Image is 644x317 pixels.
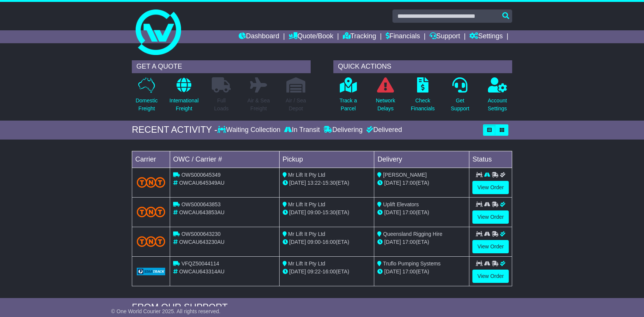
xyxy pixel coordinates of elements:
span: 17:00 [402,268,416,275]
span: [DATE] [384,268,401,275]
img: TNT_Domestic.png [137,236,165,246]
p: Get Support [451,97,469,113]
p: Domestic Freight [136,97,158,113]
span: [DATE] [384,209,401,215]
img: TNT_Domestic.png [137,207,165,217]
span: 09:22 [308,268,321,275]
span: 16:00 [322,239,336,245]
p: Air / Sea Depot [286,97,306,113]
a: Track aParcel [339,77,357,117]
span: 09:00 [308,209,321,215]
span: Mr Lift It Pty Ltd [288,201,325,207]
div: (ETA) [377,179,466,187]
span: 09:00 [308,239,321,245]
span: Mr Lift It Pty Ltd [288,261,325,267]
a: Quote/Book [289,30,333,43]
p: Track a Parcel [339,97,357,113]
a: View Order [472,270,509,283]
a: NetworkDelays [375,77,395,117]
div: (ETA) [377,238,466,246]
div: QUICK ACTIONS [333,60,512,73]
p: Network Delays [376,97,395,113]
span: [DATE] [289,209,306,215]
span: 13:22 [308,180,321,186]
td: Carrier [132,151,170,168]
span: Truflo Pumping Systems [383,261,441,267]
a: Settings [469,30,503,43]
a: Tracking [343,30,376,43]
span: [DATE] [384,239,401,245]
a: View Order [472,181,509,194]
div: (ETA) [377,268,466,276]
p: Full Loads [212,97,231,113]
span: [DATE] [289,268,306,275]
span: 17:00 [402,209,416,215]
div: GET A QUOTE [132,60,311,73]
img: TNT_Domestic.png [137,177,165,187]
span: OWCAU645349AU [179,180,225,186]
span: OWCAU643853AU [179,209,225,215]
div: Delivered [364,126,402,134]
a: Support [430,30,460,43]
span: [DATE] [289,239,306,245]
span: 15:30 [322,180,336,186]
span: OWCAU643230AU [179,239,225,245]
div: - (ETA) [283,238,371,246]
div: (ETA) [377,209,466,217]
span: OWCAU643314AU [179,268,225,275]
span: © One World Courier 2025. All rights reserved. [111,308,220,314]
td: Status [469,151,512,168]
a: CheckFinancials [411,77,435,117]
span: Mr Lift It Pty Ltd [288,172,325,178]
a: InternationalFreight [169,77,199,117]
div: - (ETA) [283,268,371,276]
p: Air & Sea Freight [247,97,270,113]
a: GetSupport [450,77,470,117]
span: 15:30 [322,209,336,215]
span: Queensland Rigging Hire [383,231,442,237]
span: OWS000643230 [181,231,221,237]
td: OWC / Carrier # [170,151,280,168]
span: [DATE] [384,180,401,186]
div: - (ETA) [283,179,371,187]
div: In Transit [282,126,322,134]
span: OWS000643853 [181,201,221,207]
span: 17:00 [402,180,416,186]
span: Mr Lift It Pty Ltd [288,231,325,237]
div: Delivering [322,126,364,134]
span: 17:00 [402,239,416,245]
div: Waiting Collection [217,126,282,134]
span: 16:00 [322,268,336,275]
a: View Order [472,210,509,224]
span: [PERSON_NAME] [383,172,427,178]
img: GetCarrierServiceLogo [137,268,165,275]
div: RECENT ACTIVITY - [132,124,217,135]
span: [DATE] [289,180,306,186]
p: Check Financials [411,97,435,113]
td: Delivery [374,151,469,168]
a: View Order [472,240,509,253]
a: AccountSettings [488,77,508,117]
p: International Freight [169,97,199,113]
p: Account Settings [488,97,507,113]
div: - (ETA) [283,209,371,217]
a: Dashboard [239,30,279,43]
a: Financials [386,30,420,43]
td: Pickup [279,151,374,168]
span: OWS000645349 [181,172,221,178]
span: Uplift Elevators [383,201,419,207]
a: DomesticFreight [135,77,158,117]
div: FROM OUR SUPPORT [132,302,512,313]
span: VFQZ50044114 [181,261,219,267]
